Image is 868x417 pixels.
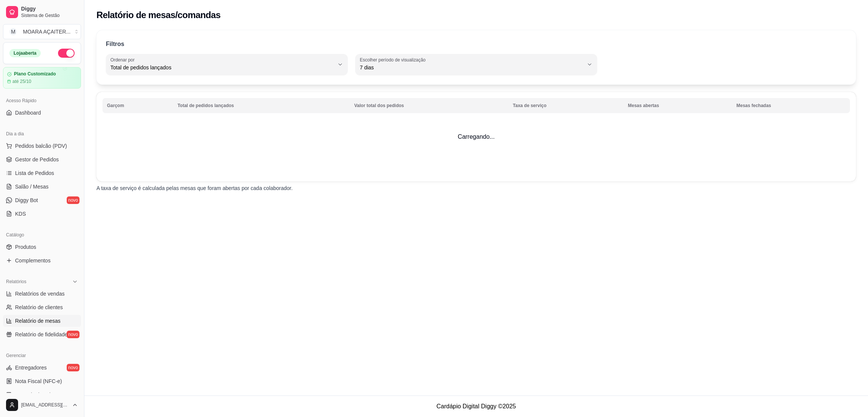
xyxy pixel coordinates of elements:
a: Gestor de Pedidos [3,153,81,166]
label: Escolher período de visualização [360,57,428,63]
span: Total de pedidos lançados [110,64,334,71]
button: Pedidos balcão (PDV) [3,140,81,152]
td: Carregando... [96,92,856,181]
span: Sistema de Gestão [21,12,78,18]
span: Relatório de mesas [15,317,61,325]
button: [EMAIL_ADDRESS][DOMAIN_NAME] [3,396,81,414]
span: Relatórios [6,279,26,285]
article: Plano Customizado [14,71,56,77]
span: Controle de caixa [15,391,56,399]
a: Relatório de mesas [3,315,81,327]
div: MOARA AÇAITER ... [23,28,70,35]
a: Nota Fiscal (NFC-e) [3,375,81,387]
span: Complementos [15,257,50,264]
div: Dia a dia [3,128,81,140]
button: Select a team [3,24,81,39]
span: Entregadores [15,364,47,371]
a: Entregadoresnovo [3,362,81,374]
span: [EMAIL_ADDRESS][DOMAIN_NAME] [21,402,69,408]
a: Produtos [3,241,81,253]
span: Gestor de Pedidos [15,156,59,163]
div: Acesso Rápido [3,95,81,107]
span: Nota Fiscal (NFC-e) [15,377,62,385]
a: Controle de caixa [3,389,81,401]
p: A taxa de serviço é calculada pelas mesas que foram abertas por cada colaborador. [96,184,856,192]
a: Plano Customizadoaté 25/10 [3,67,81,89]
div: Loja aberta [9,49,41,57]
span: M [9,28,17,35]
a: KDS [3,208,81,220]
span: Diggy Bot [15,196,38,204]
a: Dashboard [3,107,81,119]
a: Lista de Pedidos [3,167,81,179]
a: Relatório de fidelidadenovo [3,328,81,340]
span: Relatório de fidelidade [15,331,67,338]
span: Lista de Pedidos [15,169,54,177]
a: Complementos [3,254,81,267]
button: Escolher período de visualização7 dias [355,54,597,75]
article: até 25/10 [12,78,31,84]
span: Produtos [15,243,36,251]
button: Ordenar porTotal de pedidos lançados [106,54,348,75]
a: DiggySistema de Gestão [3,3,81,21]
a: Salão / Mesas [3,181,81,193]
label: Ordenar por [110,57,137,63]
button: Alterar Status [58,49,75,58]
span: Diggy [21,6,78,12]
span: 7 dias [360,64,584,71]
h2: Relatório de mesas/comandas [96,9,220,21]
span: Relatórios de vendas [15,290,65,297]
span: Pedidos balcão (PDV) [15,142,67,150]
span: Salão / Mesas [15,183,49,190]
a: Diggy Botnovo [3,194,81,206]
span: Dashboard [15,109,41,117]
div: Gerenciar [3,350,81,362]
a: Relatório de clientes [3,301,81,313]
span: KDS [15,210,26,218]
p: Filtros [106,40,124,49]
footer: Cardápio Digital Diggy © 2025 [84,396,868,417]
span: Relatório de clientes [15,304,63,311]
a: Relatórios de vendas [3,288,81,300]
div: Catálogo [3,229,81,241]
